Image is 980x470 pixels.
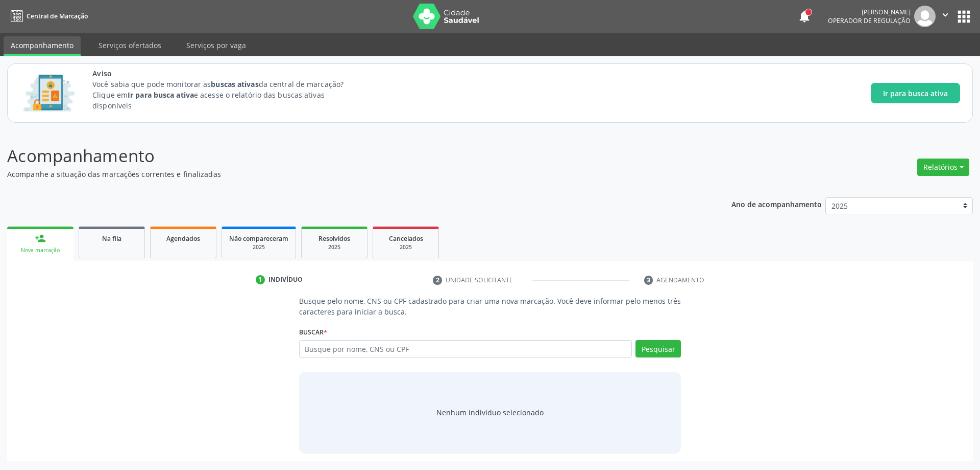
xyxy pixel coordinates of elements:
label: Buscar [299,324,327,340]
div: 2025 [380,243,431,251]
span: Cancelados [389,234,423,243]
span: Central de Marcação [27,12,88,20]
span: Na fila [102,234,121,243]
div: [PERSON_NAME] [828,8,911,16]
div: Nenhum indivíduo selecionado [436,407,544,418]
p: Ano de acompanhamento [731,197,822,210]
p: Acompanhe a situação das marcações correntes e finalizadas [7,169,683,180]
a: Serviços ofertados [91,36,168,54]
strong: Ir para busca ativa [128,90,194,100]
input: Busque por nome, CNS ou CPF [299,340,632,357]
div: 2025 [309,243,360,251]
button: Relatórios [917,159,969,176]
span: Resolvidos [318,234,350,243]
button:  [936,6,955,27]
img: Imagem de CalloutCard [20,70,78,116]
div: Nova marcação [14,247,66,254]
button: notifications [797,9,812,24]
p: Você sabia que pode monitorar as da central de marcação? Clique em e acesse o relatório das busca... [92,79,362,111]
button: apps [955,8,973,26]
div: Indivíduo [268,275,303,284]
span: Não compareceram [229,234,288,243]
button: Ir para busca ativa [871,83,960,103]
div: person_add [35,233,46,244]
div: 2025 [229,243,288,251]
img: img [914,6,936,27]
span: Operador de regulação [828,16,911,25]
p: Acompanhamento [7,143,683,169]
span: Aviso [92,68,362,79]
button: Pesquisar [635,340,681,357]
a: Central de Marcação [7,8,88,25]
span: Ir para busca ativa [883,88,948,99]
a: Acompanhamento [4,36,81,56]
p: Busque pelo nome, CNS ou CPF cadastrado para criar uma nova marcação. Você deve informar pelo men... [299,296,681,317]
div: 1 [256,275,265,284]
span: Agendados [166,234,200,243]
strong: buscas ativas [211,79,258,89]
a: Serviços por vaga [179,36,253,54]
i:  [940,9,951,20]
